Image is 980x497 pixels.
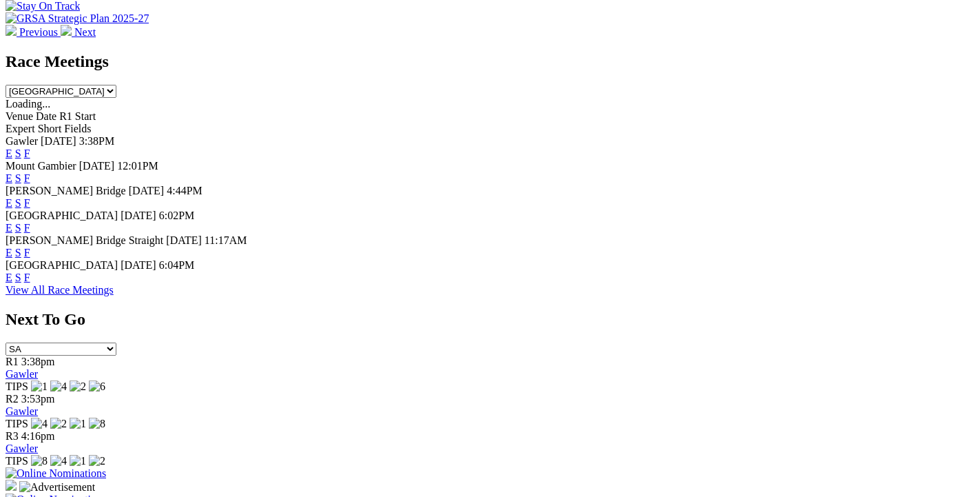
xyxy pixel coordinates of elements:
a: View All Race Meetings [6,284,114,296]
span: TIPS [6,418,28,429]
a: E [6,172,12,184]
span: [GEOGRAPHIC_DATA] [6,259,118,271]
span: Date [36,110,56,122]
span: [DATE] [166,234,202,246]
span: R1 Start [59,110,96,122]
a: F [24,172,30,184]
a: Gawler [6,405,38,417]
span: [DATE] [41,135,76,147]
img: 2 [70,381,86,393]
span: 11:17AM [205,234,247,246]
a: S [15,172,21,184]
a: F [24,222,30,234]
span: [DATE] [79,160,115,172]
span: TIPS [6,455,28,467]
img: GRSA Strategic Plan 2025-27 [6,12,149,25]
img: 4 [50,455,67,467]
a: S [15,272,21,283]
span: [PERSON_NAME] Bridge [6,185,126,196]
a: S [15,247,21,258]
a: S [15,222,21,234]
span: Short [38,123,62,134]
span: R2 [6,393,19,405]
span: 6:02PM [159,210,195,221]
a: Gawler [6,368,38,380]
img: 1 [70,418,86,430]
span: Mount Gambier [6,160,76,172]
span: 3:38pm [21,356,55,367]
span: [GEOGRAPHIC_DATA] [6,210,118,221]
span: 3:38PM [79,135,115,147]
a: E [6,247,12,258]
img: 15187_Greyhounds_GreysPlayCentral_Resize_SA_WebsiteBanner_300x115_2025.jpg [6,480,17,491]
a: S [15,148,21,159]
span: R1 [6,356,19,367]
a: E [6,222,12,234]
h2: Next To Go [6,310,974,329]
img: Advertisement [19,481,95,494]
span: Previous [19,26,58,38]
span: [PERSON_NAME] Bridge Straight [6,234,163,246]
img: 8 [89,418,105,430]
span: 12:01PM [117,160,158,172]
span: R3 [6,430,19,442]
img: Online Nominations [6,467,106,480]
img: 1 [70,455,86,467]
a: Previous [6,26,61,38]
span: 4:16pm [21,430,55,442]
img: chevron-right-pager-white.svg [61,25,72,36]
span: Venue [6,110,33,122]
img: 4 [31,418,48,430]
img: 2 [89,455,105,467]
span: Expert [6,123,35,134]
span: 4:44PM [167,185,202,196]
a: F [24,197,30,209]
span: Next [74,26,96,38]
img: 1 [31,381,48,393]
a: Gawler [6,443,38,454]
img: 2 [50,418,67,430]
img: 8 [31,455,48,467]
a: F [24,148,30,159]
span: Gawler [6,135,38,147]
img: 6 [89,381,105,393]
a: F [24,272,30,283]
h2: Race Meetings [6,52,974,71]
span: [DATE] [121,259,156,271]
span: 3:53pm [21,393,55,405]
span: Fields [64,123,91,134]
img: chevron-left-pager-white.svg [6,25,17,36]
a: E [6,148,12,159]
span: 6:04PM [159,259,195,271]
span: [DATE] [129,185,165,196]
span: TIPS [6,381,28,392]
a: E [6,197,12,209]
img: 4 [50,381,67,393]
a: S [15,197,21,209]
span: Loading... [6,98,50,110]
a: Next [61,26,96,38]
span: [DATE] [121,210,156,221]
a: E [6,272,12,283]
a: F [24,247,30,258]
